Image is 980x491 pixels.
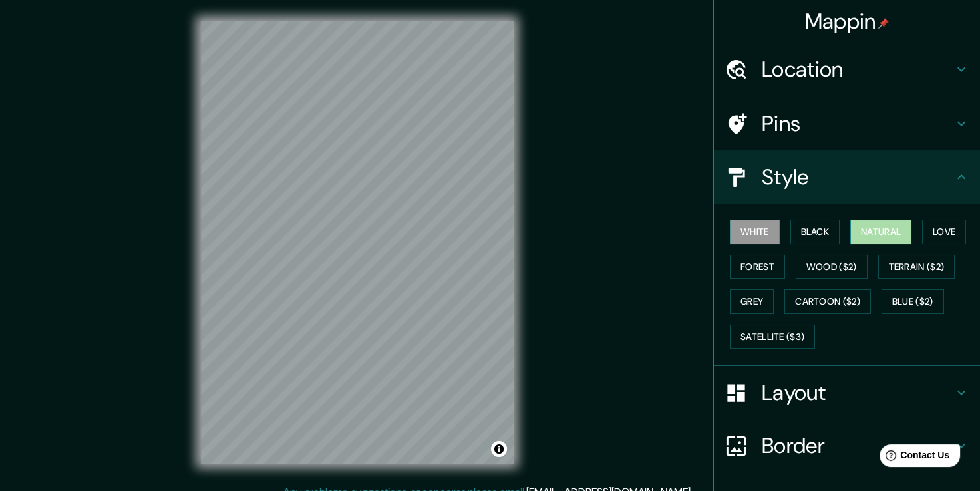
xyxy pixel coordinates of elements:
[878,18,889,29] img: pin-icon.png
[491,441,507,457] button: Toggle attribution
[201,21,514,464] canvas: Map
[714,43,980,96] div: Location
[730,255,785,279] button: Forest
[796,255,868,279] button: Wood ($2)
[878,255,955,279] button: Terrain ($2)
[850,220,911,244] button: Natural
[714,366,980,419] div: Layout
[714,419,980,472] div: Border
[714,150,980,204] div: Style
[762,379,953,406] h4: Layout
[805,8,890,35] h4: Mappin
[762,164,953,190] h4: Style
[784,289,871,314] button: Cartoon ($2)
[790,220,840,244] button: Black
[882,289,944,314] button: Blue ($2)
[862,439,965,476] iframe: Help widget launcher
[762,110,953,137] h4: Pins
[762,56,953,82] h4: Location
[730,325,815,349] button: Satellite ($3)
[730,289,774,314] button: Grey
[762,432,953,459] h4: Border
[714,97,980,150] div: Pins
[730,220,780,244] button: White
[922,220,966,244] button: Love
